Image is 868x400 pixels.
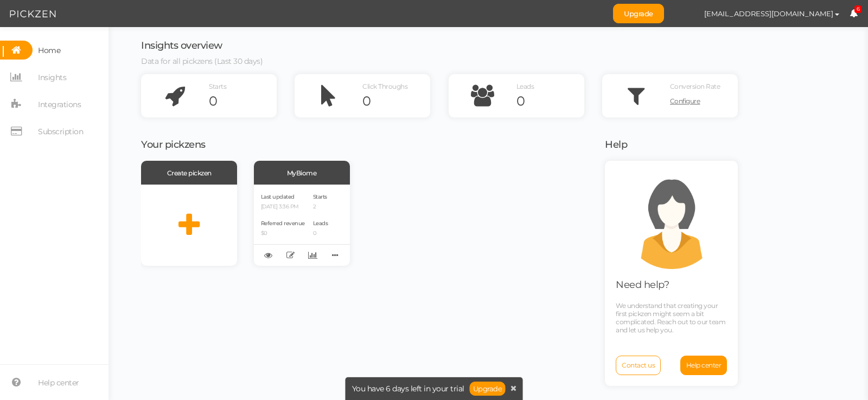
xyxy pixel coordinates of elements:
[141,40,222,51] span: Insights overview
[470,382,506,396] a: Upgrade
[694,4,850,23] button: [EMAIL_ADDRESS][DOMAIN_NAME]
[313,204,328,211] p: 2
[675,4,694,23] img: a8fd4f2d7a65eea560f79ed0c8a43346
[38,123,83,140] span: Subscription
[854,5,862,14] span: 6
[613,4,664,23] a: Upgrade
[313,230,328,237] p: 0
[516,82,534,90] span: Leads
[313,220,328,227] span: Leads
[10,8,56,21] img: Pickzen logo
[261,193,295,200] span: Last updated
[254,161,350,185] div: MyBiome
[38,42,60,59] span: Home
[352,385,464,392] span: You have 6 days left in your trial
[362,93,430,109] div: 0
[616,301,725,334] span: We understand that creating your first pickzen might seem a bit complicated. Reach out to our tea...
[313,193,327,200] span: Starts
[622,361,655,369] span: Contact us
[254,185,350,266] div: Last updated [DATE] 3:36 PM Referred revenue $0 Starts 2 Leads 0
[261,220,305,227] span: Referred revenue
[209,93,277,109] div: 0
[616,279,669,291] span: Need help?
[670,93,738,109] a: Configure
[704,9,833,18] span: [EMAIL_ADDRESS][DOMAIN_NAME]
[141,139,206,150] span: Your pickzens
[167,169,212,177] span: Create pickzen
[686,361,722,369] span: Help center
[261,230,305,237] p: $0
[38,374,79,391] span: Help center
[670,97,700,105] span: Configure
[670,82,720,90] span: Conversion Rate
[516,93,584,109] div: 0
[141,56,263,66] span: Data for all pickzens (Last 30 days)
[605,139,627,150] span: Help
[261,204,305,211] p: [DATE] 3:36 PM
[623,172,720,269] img: support.png
[680,356,727,375] a: Help center
[209,82,226,90] span: Starts
[38,69,66,86] span: Insights
[362,82,407,90] span: Click Throughs
[38,96,81,113] span: Integrations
